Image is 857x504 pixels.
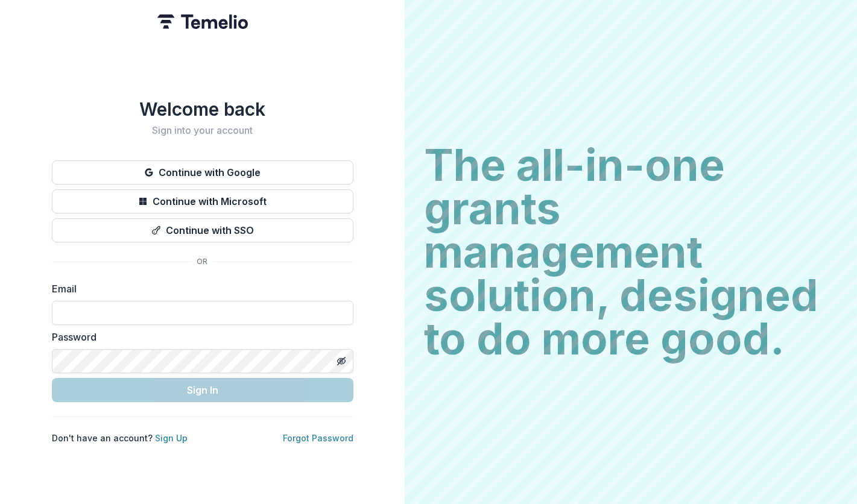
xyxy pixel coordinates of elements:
[52,330,346,344] label: Password
[52,125,353,136] h2: Sign into your account
[157,14,248,29] img: Temelio
[283,433,353,443] a: Forgot Password
[52,218,353,242] button: Continue with SSO
[52,160,353,184] button: Continue with Google
[52,378,353,402] button: Sign In
[52,432,188,444] p: Don't have an account?
[52,189,353,213] button: Continue with Microsoft
[52,282,346,296] label: Email
[52,98,353,120] h1: Welcome back
[155,433,188,443] a: Sign Up
[332,351,351,371] button: Toggle password visibility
